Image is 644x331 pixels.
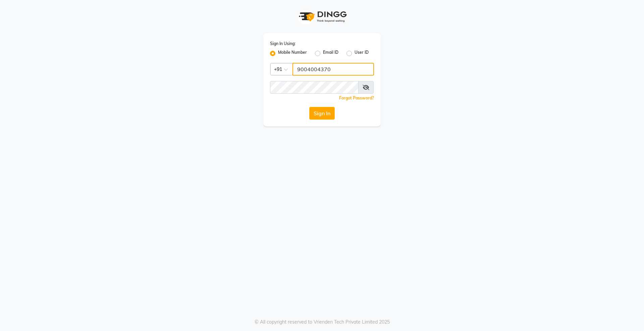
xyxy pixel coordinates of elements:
label: User ID [355,49,369,57]
label: Sign In Using: [270,41,296,47]
a: Forgot Password? [339,95,374,100]
input: Username [292,63,374,76]
label: Mobile Number [278,49,307,57]
input: Username [270,81,359,94]
label: Email ID [323,49,338,57]
button: Sign In [309,107,335,120]
img: logo1.svg [295,7,349,27]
